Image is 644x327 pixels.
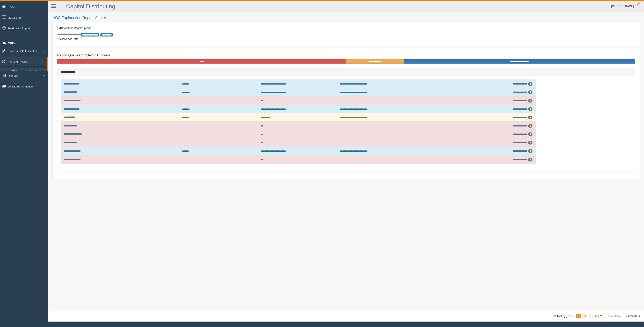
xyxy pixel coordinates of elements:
[8,68,47,75] a: HOS Explanation Reports
[576,314,600,318] img: Gridline
[57,37,79,41] button: Download Data
[66,3,115,10] a: Capitol Distributing
[52,16,640,20] h2: HOS Explanation Report Center
[626,315,640,317] span: v. 2025.4.2019
[57,26,92,30] a: Show/Hide Report Options
[57,53,635,57] h4: Report Queue Completion Progress:
[608,315,621,317] a: Privacy Policy
[554,314,640,318] div: © [DATE]-[DATE] - ™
